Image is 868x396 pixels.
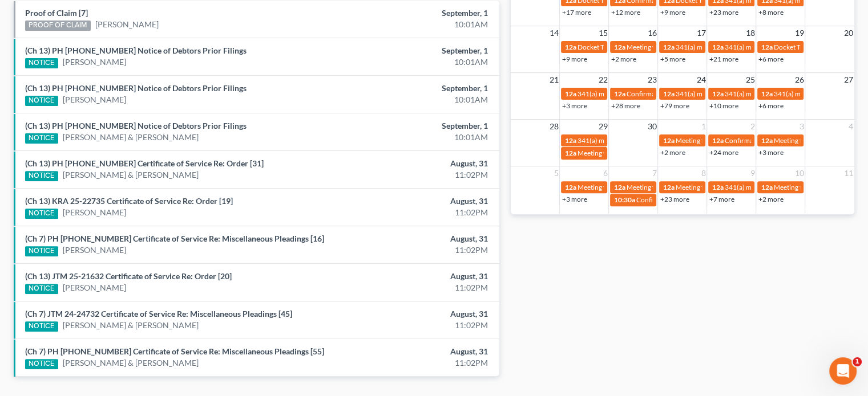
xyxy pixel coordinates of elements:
[829,357,857,385] iframe: Intercom live chat
[712,136,723,145] span: 12a
[341,120,488,132] div: September, 1
[25,321,58,332] div: NOTICE
[341,45,488,56] div: September, 1
[843,166,854,180] span: 11
[562,101,587,110] a: +3 more
[63,169,199,181] a: [PERSON_NAME] & [PERSON_NAME]
[25,158,264,168] a: (Ch 13) PH [PHONE_NUMBER] Certificate of Service Re: Order [31]
[548,120,559,133] span: 28
[63,132,199,143] a: [PERSON_NAME] & [PERSON_NAME]
[63,282,126,293] a: [PERSON_NAME]
[562,55,587,63] a: +9 more
[724,89,834,98] span: 341(a) meeting for [PERSON_NAME]
[700,166,706,180] span: 8
[695,26,706,40] span: 17
[341,94,488,105] div: 10:01AM
[793,26,805,40] span: 19
[562,8,591,17] a: +17 more
[843,26,854,40] span: 20
[25,83,247,93] a: (Ch 13) PH [PHONE_NUMBER] Notice of Debtors Prior Filings
[25,246,58,256] div: NOTICE
[709,55,738,63] a: +21 more
[341,83,488,94] div: September, 1
[564,183,576,191] span: 12a
[675,136,765,145] span: Meeting for [PERSON_NAME]
[793,166,805,180] span: 10
[597,26,608,40] span: 15
[613,89,625,98] span: 12a
[773,183,863,191] span: Meeting for [PERSON_NAME]
[552,166,559,180] span: 5
[663,89,674,98] span: 12a
[597,73,608,87] span: 22
[63,94,126,105] a: [PERSON_NAME]
[758,195,783,203] a: +2 more
[577,149,667,157] span: Meeting for [PERSON_NAME]
[341,233,488,244] div: August, 31
[749,120,756,133] span: 2
[341,207,488,218] div: 11:02PM
[613,183,625,191] span: 12a
[25,196,233,206] a: (Ch 13) KRA 25-22735 Certificate of Service Re: Order [19]
[712,183,723,191] span: 12a
[660,55,685,63] a: +5 more
[25,234,324,243] a: (Ch 7) PH [PHONE_NUMBER] Certificate of Service Re: Miscellaneous Pleadings [16]
[724,136,854,145] span: Confirmation hearing for [PERSON_NAME]
[651,166,657,180] span: 7
[798,120,805,133] span: 3
[675,43,785,51] span: 341(a) meeting for [PERSON_NAME]
[712,43,723,51] span: 12a
[341,169,488,181] div: 11:02PM
[613,195,635,204] span: 10:30a
[709,101,738,110] a: +10 more
[63,357,199,369] a: [PERSON_NAME] & [PERSON_NAME]
[341,7,488,19] div: September, 1
[25,21,91,31] div: PROOF OF CLAIM
[660,8,685,17] a: +9 more
[712,89,723,98] span: 12a
[25,171,58,181] div: NOTICE
[695,73,706,87] span: 24
[95,19,159,30] a: [PERSON_NAME]
[646,120,657,133] span: 30
[564,136,576,145] span: 12a
[341,19,488,30] div: 10:01AM
[341,158,488,169] div: August, 31
[663,136,674,145] span: 12a
[761,43,772,51] span: 12a
[709,195,734,203] a: +7 more
[25,359,58,369] div: NOTICE
[758,101,783,110] a: +6 more
[25,133,58,144] div: NOTICE
[773,136,863,145] span: Meeting for [PERSON_NAME]
[749,166,756,180] span: 9
[577,89,687,98] span: 341(a) meeting for [PERSON_NAME]
[341,320,488,331] div: 11:02PM
[675,89,785,98] span: 341(a) meeting for [PERSON_NAME]
[341,56,488,68] div: 10:01AM
[341,271,488,282] div: August, 31
[724,43,834,51] span: 341(a) meeting for [PERSON_NAME]
[548,26,559,40] span: 14
[63,244,126,256] a: [PERSON_NAME]
[611,55,636,63] a: +2 more
[63,320,199,331] a: [PERSON_NAME] & [PERSON_NAME]
[577,136,687,145] span: 341(a) meeting for [PERSON_NAME]
[744,73,756,87] span: 25
[761,89,772,98] span: 12a
[341,282,488,293] div: 11:02PM
[626,89,756,98] span: Confirmation hearing for [PERSON_NAME]
[646,26,657,40] span: 16
[25,271,232,281] a: (Ch 13) JTM 25-21632 Certificate of Service Re: Order [20]
[611,8,640,17] a: +12 more
[744,26,756,40] span: 18
[636,195,766,204] span: Confirmation Hearing for [PERSON_NAME]
[675,183,765,191] span: Meeting for [PERSON_NAME]
[63,56,126,68] a: [PERSON_NAME]
[660,101,689,110] a: +79 more
[613,43,625,51] span: 12a
[25,96,58,106] div: NOTICE
[663,43,674,51] span: 12a
[758,55,783,63] a: +6 more
[564,89,576,98] span: 12a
